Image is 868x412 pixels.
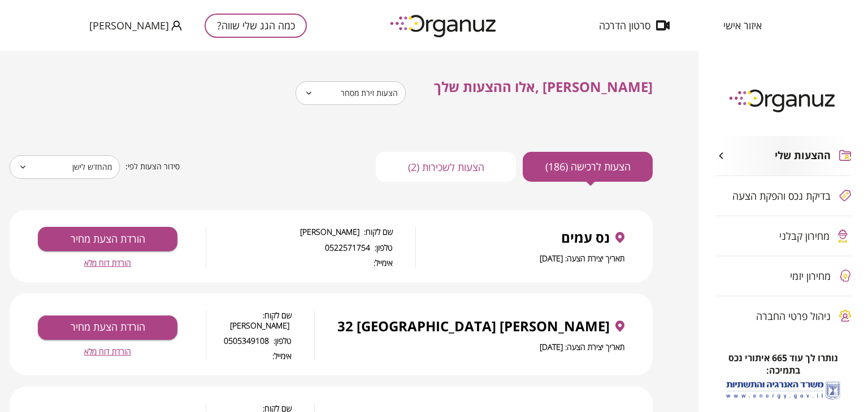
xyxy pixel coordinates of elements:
span: נס עמים [561,230,610,246]
img: logo [721,85,845,116]
button: בדיקת נכס והפקת הצעה [715,176,851,216]
div: הצעות זירת מסחר [296,77,406,109]
button: הורדת הצעת מחיר [38,227,177,251]
span: אימייל: [206,258,393,268]
span: סידור הצעות לפי: [125,161,180,172]
span: בתמיכה: [766,364,800,376]
span: טלפון: 0522571754 [206,243,393,252]
button: [PERSON_NAME] [89,19,182,33]
button: כמה הגג שלי שווה? [205,14,307,38]
span: טלפון: 0505349108 [206,336,292,345]
button: הורדת הצעת מחיר [38,315,177,340]
button: סרטון הדרכה [582,20,687,31]
button: הורדת דוח מלא [84,347,131,356]
span: איזור אישי [723,20,762,31]
img: לוגו משרד האנרגיה [724,377,843,404]
span: סרטון הדרכה [599,20,650,31]
span: [PERSON_NAME] ,אלו ההצעות שלך [434,77,653,96]
span: נותרו לך עוד 665 איתורי נכס [728,353,838,363]
button: הצעות לשכירות (2) [376,152,516,182]
img: logo [382,10,506,41]
div: מהחדש לישן [10,151,120,183]
button: איזור אישי [706,20,779,31]
span: אימייל: [206,351,292,361]
span: בדיקת נכס והפקת הצעה [732,190,831,201]
span: ההצעות שלי [775,150,831,162]
span: [PERSON_NAME] 32 [GEOGRAPHIC_DATA] [337,318,610,334]
span: תאריך יצירת הצעה: [DATE] [540,341,624,352]
span: שם לקוח: [PERSON_NAME] [206,310,292,330]
button: הורדת דוח מלא [84,258,131,268]
span: שם לקוח: [PERSON_NAME] [206,227,393,236]
span: תאריך יצירת הצעה: [DATE] [540,253,624,264]
span: [PERSON_NAME] [89,20,169,31]
button: ההצעות שלי [715,136,851,176]
button: הצעות לרכישה (186) [523,152,653,182]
